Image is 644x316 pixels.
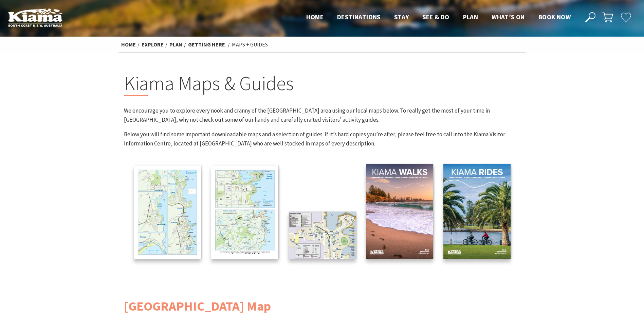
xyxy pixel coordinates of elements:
[8,8,62,27] img: Kiama Logo
[124,130,520,148] p: Below you will find some important downloadable maps and a selection of guides. If it’s hard copi...
[366,164,433,262] a: Kiama Walks Guide
[134,165,201,259] img: Kiama Townships Map
[422,13,449,21] span: See & Do
[124,106,520,124] p: We encourage you to explore every nook and cranny of the [GEOGRAPHIC_DATA] area using our local m...
[443,164,511,262] a: Kiama Cycling Guide
[443,164,511,259] img: Kiama Cycling Guide
[463,13,478,21] span: Plan
[211,165,278,259] img: Kiama Regional Map
[394,13,409,21] span: Stay
[289,212,356,262] a: Kiama Mobility Map
[538,13,571,21] span: Book now
[299,12,577,23] nav: Main Menu
[289,212,356,259] img: Kiama Mobility Map
[211,165,278,262] a: Kiama Regional Map
[169,41,182,48] a: Plan
[124,298,271,314] a: [GEOGRAPHIC_DATA] Map
[142,41,164,48] a: Explore
[492,13,525,21] span: What’s On
[366,164,433,259] img: Kiama Walks Guide
[134,165,201,262] a: Kiama Townships Map
[124,72,520,96] h2: Kiama Maps & Guides
[232,40,268,49] li: Maps + Guides
[121,41,136,48] a: Home
[188,41,225,48] a: Getting Here
[337,13,381,21] span: Destinations
[306,13,324,21] span: Home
